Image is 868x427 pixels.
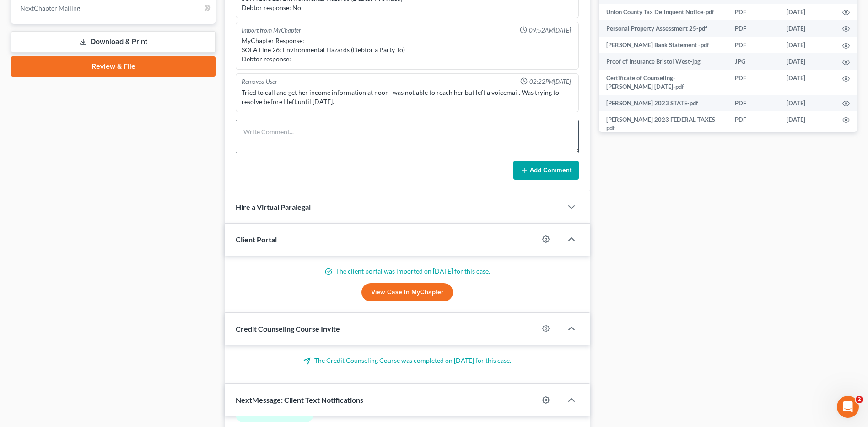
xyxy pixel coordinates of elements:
td: JPG [728,53,779,70]
td: [DATE] [779,95,835,111]
div: MyChapter Response: SOFA Line 26: Environmental Hazards (Debtor a Party To) Debtor response: [242,36,573,64]
td: PDF [728,95,779,111]
td: Union County Tax Delinquent Notice-pdf [599,4,728,20]
td: PDF [728,37,779,53]
td: PDF [728,4,779,20]
p: The Credit Counseling Course was completed on [DATE] for this case. [236,356,579,365]
a: Download & Print [11,31,216,53]
span: 2 [856,396,863,403]
span: Credit Counseling Course Invite [236,324,340,333]
div: Import from MyChapter [242,26,301,35]
td: Proof of Insurance Bristol West-jpg [599,53,728,70]
td: PDF [728,20,779,37]
td: Personal Property Assessment 25-pdf [599,20,728,37]
td: [DATE] [779,4,835,20]
span: 09:52AM[DATE] [529,26,571,35]
td: [PERSON_NAME] 2023 FEDERAL TAXES-pdf [599,111,728,137]
td: [PERSON_NAME] Bank Statement -pdf [599,37,728,53]
span: Client Portal [236,235,277,244]
a: Review & File [11,56,216,77]
td: Certificate of Counseling- [PERSON_NAME] [DATE]-pdf [599,70,728,95]
td: PDF [728,111,779,137]
td: [DATE] [779,111,835,137]
div: Tried to call and get her income information at noon- was not able to reach her but left a voicem... [242,88,573,106]
span: NextChapter Mailing [20,4,80,12]
td: [DATE] [779,20,835,37]
div: Removed User [242,77,277,86]
p: The client portal was imported on [DATE] for this case. [236,267,579,276]
iframe: Intercom live chat [837,396,859,418]
span: NextMessage: Client Text Notifications [236,395,363,404]
td: [DATE] [779,37,835,53]
td: [DATE] [779,53,835,70]
span: Hire a Virtual Paralegal [236,203,311,211]
td: PDF [728,70,779,95]
td: [DATE] [779,70,835,95]
a: View Case in MyChapter [361,283,453,301]
span: 02:22PM[DATE] [529,77,571,86]
td: [PERSON_NAME] 2023 STATE-pdf [599,95,728,111]
button: Add Comment [513,161,579,180]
